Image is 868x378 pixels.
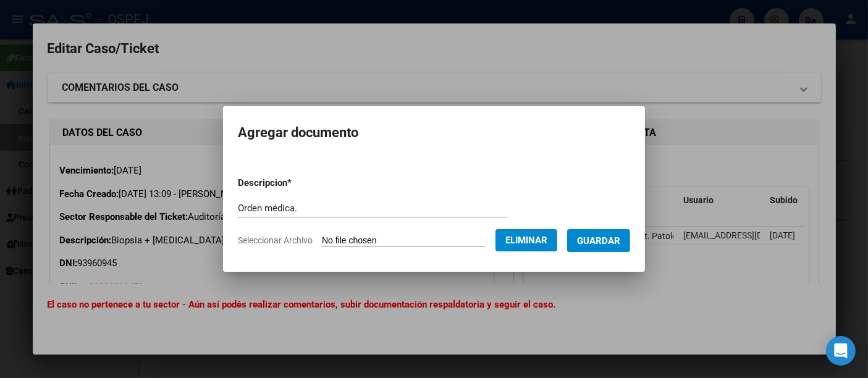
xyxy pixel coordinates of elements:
[505,235,547,246] span: Eliminar
[577,235,620,246] span: Guardar
[238,121,630,145] h2: Agregar documento
[495,229,557,251] button: Eliminar
[567,229,630,252] button: Guardar
[826,336,856,366] div: Open Intercom Messenger
[238,235,313,245] span: Seleccionar Archivo
[238,176,356,190] p: Descripcion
